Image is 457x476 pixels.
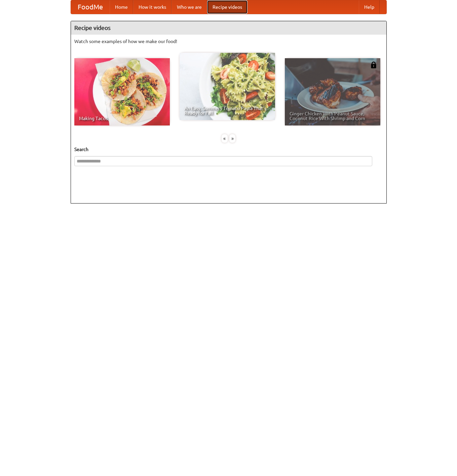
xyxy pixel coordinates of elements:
a: Recipe videos [207,0,247,14]
div: « [222,134,228,143]
h4: Recipe videos [71,21,386,35]
img: 483408.png [370,62,377,68]
a: FoodMe [71,0,110,14]
a: How it works [133,0,172,14]
a: Home [110,0,133,14]
a: An Easy, Summery Tomato Pasta That's Ready for Fall [180,53,275,120]
p: Watch some examples of how we make our food! [74,38,383,45]
span: Making Tacos [79,116,165,121]
span: An Easy, Summery Tomato Pasta That's Ready for Fall [184,106,270,115]
h5: Search [74,146,383,153]
a: Who we are [172,0,207,14]
a: Help [359,0,380,14]
a: Making Tacos [74,58,170,125]
div: » [229,134,235,143]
